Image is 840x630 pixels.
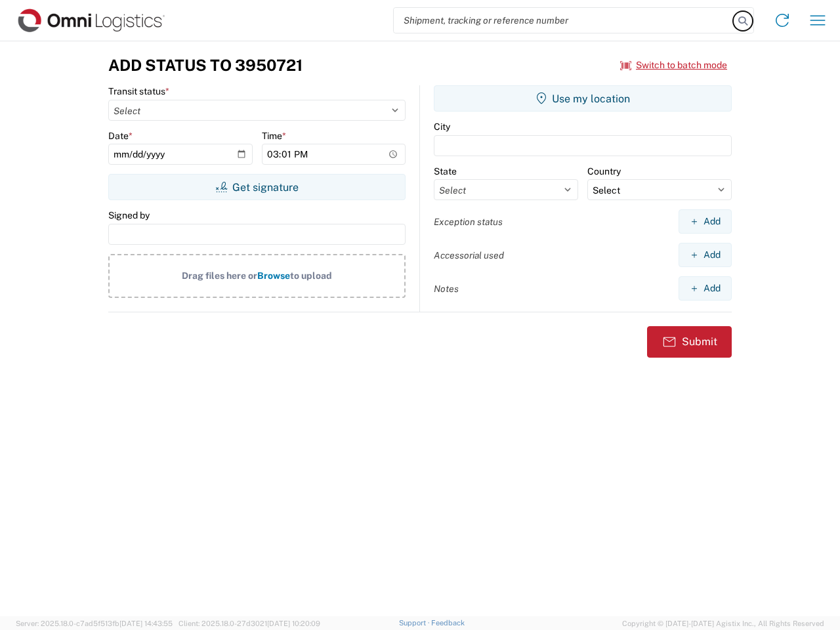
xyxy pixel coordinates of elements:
[108,85,169,97] label: Transit status
[399,619,432,627] a: Support
[267,619,320,627] span: [DATE] 10:20:09
[647,326,732,358] button: Submit
[434,121,450,133] label: City
[257,270,290,281] span: Browse
[679,243,732,267] button: Add
[394,8,734,33] input: Shipment, tracking or reference number
[434,216,503,228] label: Exception status
[182,270,257,281] span: Drag files here or
[108,56,303,75] h3: Add Status to 3950721
[622,618,824,629] span: Copyright © [DATE]-[DATE] Agistix Inc., All Rights Reserved
[108,130,133,142] label: Date
[620,54,727,76] button: Switch to batch mode
[16,619,173,627] span: Server: 2025.18.0-c7ad5f513fb
[434,283,459,295] label: Notes
[434,249,504,261] label: Accessorial used
[587,165,621,177] label: Country
[434,165,457,177] label: State
[108,209,150,221] label: Signed by
[434,85,732,112] button: Use my location
[290,270,332,281] span: to upload
[262,130,286,142] label: Time
[119,619,173,627] span: [DATE] 14:43:55
[178,619,320,627] span: Client: 2025.18.0-27d3021
[431,619,465,627] a: Feedback
[108,174,406,200] button: Get signature
[679,209,732,234] button: Add
[679,276,732,301] button: Add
